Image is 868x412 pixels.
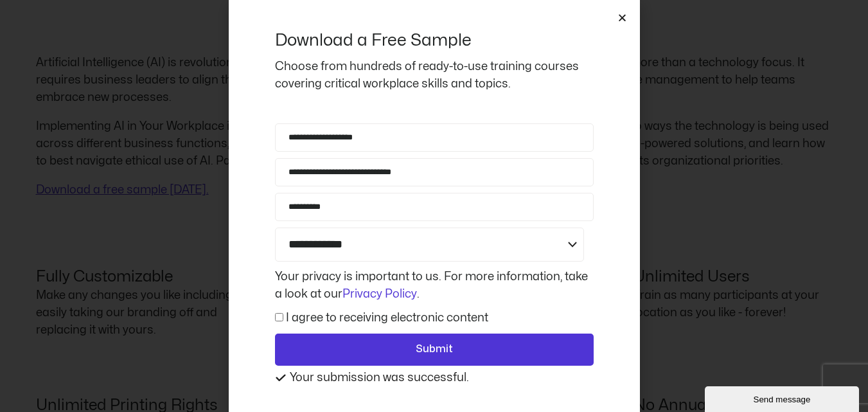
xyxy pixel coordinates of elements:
[416,341,453,358] span: Submit
[275,58,594,93] p: Choose from hundreds of ready-to-use training courses covering critical workplace skills and topics.
[275,334,594,366] button: Submit
[272,268,597,303] div: Your privacy is important to us. For more information, take a look at our .
[705,384,862,412] iframe: chat widget
[275,30,594,51] h2: Download a Free Sample
[342,289,417,300] a: Privacy Policy
[617,13,627,22] a: Close
[275,372,594,384] div: Your submission was successful.
[286,312,488,323] label: I agree to receiving electronic content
